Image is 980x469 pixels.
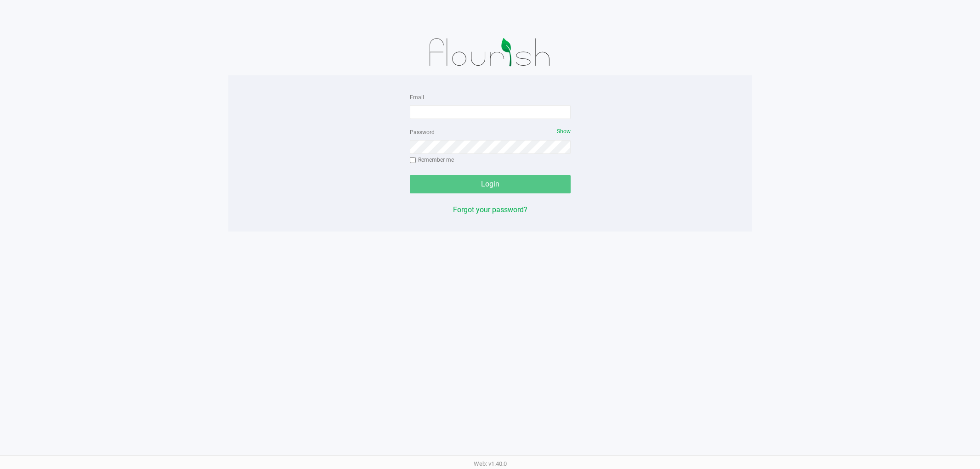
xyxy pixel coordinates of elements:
label: Remember me [410,156,454,164]
input: Remember me [410,157,416,164]
label: Password [410,128,435,136]
button: Forgot your password? [453,204,527,215]
label: Email [410,93,424,102]
span: Show [557,128,571,135]
span: Web: v1.40.0 [474,460,507,467]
